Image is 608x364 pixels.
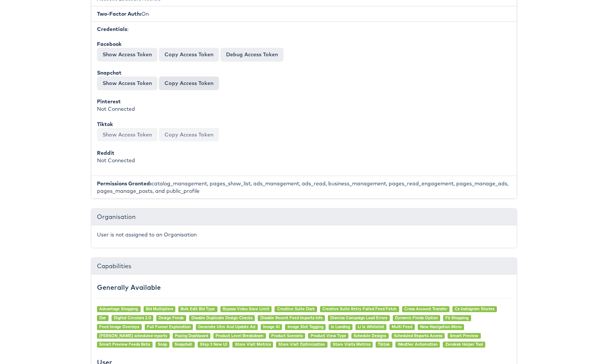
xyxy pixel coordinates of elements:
[198,324,255,329] a: Generate Utm And Update Ad
[175,333,208,338] a: Pacing Dashboard
[97,98,511,113] div: Not Connected
[97,128,157,141] button: Show Access Token
[159,128,219,141] button: Copy Access Token
[147,324,191,329] a: Full Funnel Exploration
[97,180,151,187] b: Permissions Granted:
[260,315,323,320] a: Disable Recent Feed Imports Info
[97,231,511,238] p: User is not assigned to an Organisation
[158,342,167,347] a: Snap
[159,76,219,90] button: Copy Access Token
[404,306,447,311] a: Cross Account Transfer
[97,98,121,105] b: Pinterest
[288,324,323,329] a: Image Slot Tagging
[235,342,271,347] a: Store Visit Metrics
[146,306,173,311] a: Bid Multipliers
[311,333,346,338] a: Product View Type
[99,324,139,329] a: Feed Image Overlays
[223,306,269,311] a: Bypass Video Save Limit
[99,306,138,311] a: Advantage Shopping
[97,48,157,61] button: Show Access Token
[97,41,122,47] b: Facebook
[333,342,370,347] a: Store Visits Metrics
[263,324,280,329] a: Image AI
[159,48,219,61] button: Copy Access Token
[99,333,167,338] a: [PERSON_NAME] scheduled reports
[392,324,412,329] a: Multi Feed
[97,76,157,90] button: Show Access Token
[394,333,442,338] a: Scheduled Reports Access
[97,69,122,76] b: Snapchat
[445,315,468,320] a: Fb Shopping
[91,21,517,176] li: :
[191,315,253,320] a: Disable Duplicate Design Checks
[97,150,115,156] b: Reddit
[277,306,315,311] a: Creative Suite Dark
[97,121,113,128] b: Tiktok
[97,284,511,291] h4: Generally Available
[445,342,483,347] a: Zendesk Helper Tool
[420,324,462,329] a: New Navigation Menu
[97,26,127,32] b: Credentials
[91,6,517,22] li: On
[91,209,517,225] div: Organisation
[216,333,263,338] a: Product Level Breakdown
[271,333,303,338] a: Product Scenario
[322,306,397,311] a: Creative Suite Retry Failed Feed Fetch
[97,149,511,164] div: Not Connected
[354,333,386,338] a: Schedule Designs
[97,10,141,17] b: Two-Factor Auth:
[450,333,478,338] a: Smart Preview
[378,342,390,347] a: Tiktok
[181,306,215,311] a: Bulk Edit Bid Type
[99,315,106,320] a: Dar
[91,176,517,198] li: catalog_management, pages_show_list, ads_management, ads_read, business_management, pages_read_en...
[220,48,283,61] a: Debug Access Token
[99,342,150,347] a: Smart Preview Feeds Beta
[395,315,438,320] a: Dynamic Fields Option
[91,258,517,274] div: Capabilities
[114,315,151,320] a: Digital Circulars 2.0
[398,342,438,347] a: Weather Automation
[331,324,350,329] a: Ix Landing
[159,315,184,320] a: Design Feeds
[278,342,325,347] a: Store Visit Optimization
[175,342,192,347] a: Snapchat
[358,324,384,329] a: Li Ix Whitelist
[200,342,227,347] a: Step 3 New UI
[330,315,387,320] a: Dismiss Campaign Load Errors
[455,306,494,311] a: Cs Instagram Stories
